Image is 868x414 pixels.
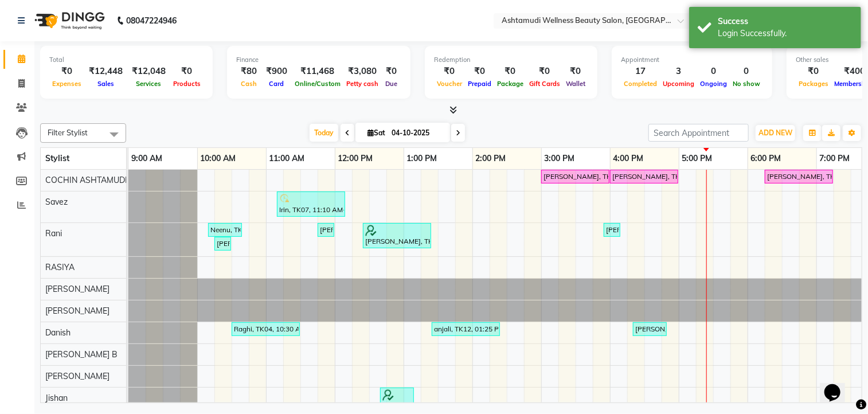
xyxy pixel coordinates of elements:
a: 3:00 PM [542,150,578,167]
span: Due [382,80,400,88]
div: ₹80 [236,65,261,78]
div: 0 [730,65,763,78]
button: ADD NEW [756,125,795,141]
span: Stylist [45,153,69,163]
div: anjali, TK12, 01:25 PM-02:25 PM, [DEMOGRAPHIC_DATA] Normal Hair Cut,[DEMOGRAPHIC_DATA] [PERSON_NA... [433,324,499,334]
input: 2025-10-04 [388,124,445,142]
span: Package [494,80,526,88]
span: Rani [45,228,62,239]
span: Sales [95,80,117,88]
div: 0 [697,65,730,78]
div: 17 [621,65,660,78]
a: 1:00 PM [404,150,440,167]
span: Completed [621,80,660,88]
input: Search Appointment [648,124,749,142]
div: ₹0 [49,65,84,78]
span: Expenses [49,80,84,88]
span: No show [730,80,763,88]
div: Raghi, TK04, 10:30 AM-11:30 AM, [DEMOGRAPHIC_DATA] Normal Hair Cut,[DEMOGRAPHIC_DATA] [PERSON_NAM... [233,324,299,334]
span: Prepaid [465,80,494,88]
span: [PERSON_NAME] [45,284,110,294]
span: Ongoing [697,80,730,88]
div: ₹0 [796,65,831,78]
div: [PERSON_NAME], TK06, 11:45 AM-12:00 PM, Eyebrows Threading [319,225,333,235]
div: ₹0 [465,65,494,78]
div: Irin, TK07, 11:10 AM-12:10 PM, Layer Cut [278,193,344,215]
div: Neenu, TK03, 10:10 AM-10:40 AM, Eyebrows Threading,Forehead Threading [209,225,241,235]
a: 4:00 PM [611,150,647,167]
div: ₹12,048 [127,65,170,78]
span: Card [267,80,287,88]
span: ADD NEW [758,128,792,137]
div: Success [718,15,853,28]
span: RASIYA [45,262,75,272]
span: Savez [45,197,68,207]
span: [PERSON_NAME] [45,306,110,316]
div: ₹0 [494,65,526,78]
a: 12:00 PM [335,150,376,167]
div: Hari, TK09, 12:40 PM-01:10 PM, [DEMOGRAPHIC_DATA] Normal Hair Cut [381,389,413,411]
div: ₹0 [434,65,465,78]
span: [PERSON_NAME] [45,371,110,381]
a: 10:00 AM [198,150,239,167]
div: Redemption [434,55,588,65]
span: Jishan [45,393,68,403]
span: Petty cash [343,80,381,88]
a: 5:00 PM [679,150,715,167]
div: [PERSON_NAME], TK11, 12:25 PM-01:25 PM, Layer Cut [364,225,430,247]
span: Sat [365,128,388,137]
span: Voucher [434,80,465,88]
div: Finance [236,55,401,65]
span: Today [310,124,338,142]
div: [PERSON_NAME], TK14, 06:15 PM-07:15 PM, Normal Hair Cut [766,171,832,182]
div: Total [49,55,204,65]
div: [PERSON_NAME], TK16, 04:20 PM-04:50 PM, [DEMOGRAPHIC_DATA] Normal Hair Cut [634,324,666,334]
span: Gift Cards [526,80,563,88]
a: 2:00 PM [473,150,509,167]
img: logo [29,5,108,37]
div: Login Successfully. [718,28,853,40]
a: 6:00 PM [748,150,784,167]
div: ₹3,080 [343,65,381,78]
div: ₹0 [563,65,588,78]
a: 7:00 PM [817,150,853,167]
div: ₹0 [381,65,401,78]
span: Filter Stylist [48,128,88,137]
span: Packages [796,80,831,88]
div: Appointment [621,55,763,65]
span: Danish [45,327,71,338]
span: COCHIN ASHTAMUDI [45,175,127,185]
div: [PERSON_NAME], TK10, 03:00 PM-04:00 PM, Normal Hair Cut [542,171,608,182]
div: [PERSON_NAME], TK02, 10:15 AM-10:30 AM, Eyebrows Threading [216,239,230,249]
span: [PERSON_NAME] B [45,349,118,360]
span: Cash [238,80,260,88]
a: 11:00 AM [267,150,308,167]
iframe: chat widget [820,368,857,403]
span: Services [134,80,165,88]
a: 9:00 AM [128,150,165,167]
div: 3 [660,65,697,78]
div: [PERSON_NAME], TK15, 03:55 PM-04:10 PM, Eyebrows Threading [605,225,619,235]
div: ₹0 [170,65,204,78]
b: 08047224946 [126,5,177,37]
div: ₹900 [261,65,292,78]
span: Wallet [563,80,588,88]
span: Upcoming [660,80,697,88]
div: ₹12,448 [84,65,127,78]
div: ₹0 [526,65,563,78]
div: ₹11,468 [292,65,343,78]
span: Products [170,80,204,88]
div: [PERSON_NAME], TK10, 04:00 PM-05:00 PM, Highlighting (Per Streaks) [611,171,677,182]
span: Online/Custom [292,80,343,88]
